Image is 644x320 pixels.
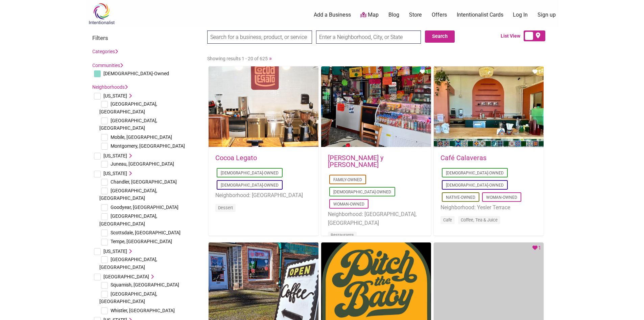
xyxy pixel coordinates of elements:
[111,179,177,185] span: Chandler, [GEOGRAPHIC_DATA]
[221,183,279,188] a: [DEMOGRAPHIC_DATA]-Owned
[103,153,127,158] span: [US_STATE]
[440,203,537,212] li: Neighborhood: Yesler Terrace
[86,3,118,25] img: Intentionalist
[92,84,128,90] a: Neighborhoods
[103,171,127,176] span: [US_STATE]
[443,217,452,222] a: Cafe
[388,11,399,19] a: Blog
[501,33,524,40] span: List View
[207,56,268,61] span: Showing results 1 - 20 of 625
[409,11,422,19] a: Store
[513,11,528,19] a: Log In
[99,118,157,131] span: [GEOGRAPHIC_DATA], [GEOGRAPHIC_DATA]
[99,213,157,226] span: [GEOGRAPHIC_DATA], [GEOGRAPHIC_DATA]
[360,11,379,19] a: Map
[215,191,312,200] li: Neighborhood: [GEOGRAPHIC_DATA]
[446,171,504,175] a: [DEMOGRAPHIC_DATA]-Owned
[92,35,200,41] h3: Filters
[328,154,383,169] a: [PERSON_NAME] y [PERSON_NAME]
[333,202,364,207] a: Woman-Owned
[111,230,181,235] span: Scottsdale, [GEOGRAPHIC_DATA]
[440,154,486,162] a: Café Calaveras
[111,134,172,140] span: Mobile, [GEOGRAPHIC_DATA]
[111,282,179,287] span: Squamish, [GEOGRAPHIC_DATA]
[218,205,233,210] a: Dessert
[446,183,504,188] a: [DEMOGRAPHIC_DATA]-Owned
[103,249,127,254] span: [US_STATE]
[99,257,157,270] span: [GEOGRAPHIC_DATA], [GEOGRAPHIC_DATA]
[432,11,447,19] a: Offers
[215,154,257,162] a: Cocoa Legato
[111,205,178,210] span: Goodyear, [GEOGRAPHIC_DATA]
[486,195,517,200] a: Woman-Owned
[538,11,556,19] a: Sign up
[103,274,149,279] span: [GEOGRAPHIC_DATA]
[111,161,174,167] span: Juneau, [GEOGRAPHIC_DATA]
[99,188,157,201] span: [GEOGRAPHIC_DATA], [GEOGRAPHIC_DATA]
[328,210,424,227] li: Neighborhood: [GEOGRAPHIC_DATA], [GEOGRAPHIC_DATA]
[333,177,362,182] a: Family-Owned
[221,171,279,175] a: [DEMOGRAPHIC_DATA]-Owned
[316,30,421,44] input: Enter a Neighborhood, City, or State
[457,11,503,19] a: Intentionalist Cards
[269,55,272,62] a: »
[111,143,185,149] span: Montgomery, [GEOGRAPHIC_DATA]
[92,49,118,54] a: Categories
[111,308,175,313] span: Whistler, [GEOGRAPHIC_DATA]
[331,233,354,238] a: Restaurants
[425,30,455,43] button: Search
[103,71,169,76] span: [DEMOGRAPHIC_DATA]-Owned
[111,239,172,244] span: Tempe, [GEOGRAPHIC_DATA]
[92,63,123,68] a: Communities
[532,245,538,250] i: Favorite Count
[532,244,541,252] div: 1
[103,93,127,99] span: [US_STATE]
[99,101,157,114] span: [GEOGRAPHIC_DATA], [GEOGRAPHIC_DATA]
[461,217,498,222] a: Coffee, Tea & Juice
[333,190,391,194] a: [DEMOGRAPHIC_DATA]-Owned
[99,291,157,304] span: [GEOGRAPHIC_DATA], [GEOGRAPHIC_DATA]
[207,30,312,44] input: Search for a business, product, or service
[314,11,351,19] a: Add a Business
[446,195,475,200] a: Native-Owned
